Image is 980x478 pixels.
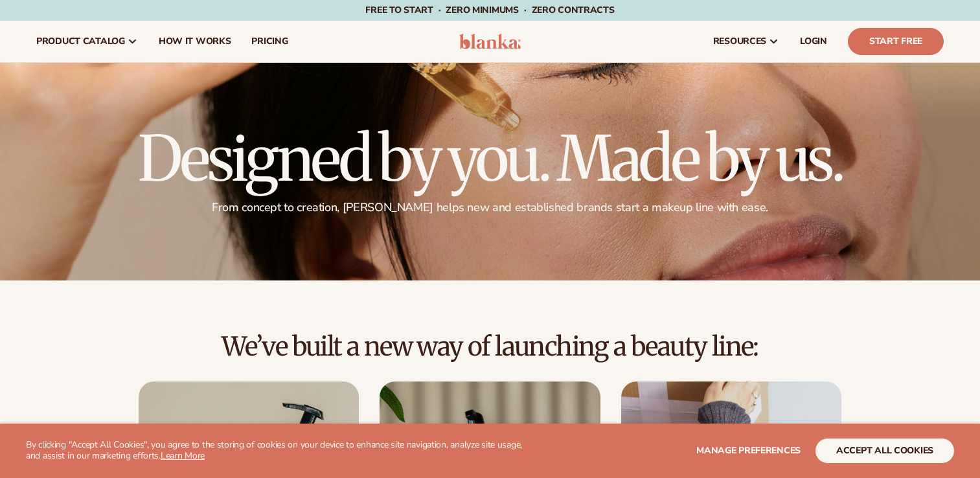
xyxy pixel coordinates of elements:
a: pricing [241,21,298,62]
h2: We’ve built a new way of launching a beauty line: [36,332,944,361]
button: accept all cookies [815,438,954,463]
p: From concept to creation, [PERSON_NAME] helps new and established brands start a makeup line with... [138,200,843,215]
span: Manage preferences [696,444,801,457]
span: pricing [251,36,288,47]
a: product catalog [26,21,148,62]
p: By clicking "Accept All Cookies", you agree to the storing of cookies on your device to enhance s... [26,440,532,462]
span: How It Works [159,36,231,47]
img: logo [459,34,521,49]
a: LOGIN [790,21,838,62]
a: Learn More [161,450,205,462]
a: How It Works [148,21,242,62]
span: Free to start · ZERO minimums · ZERO contracts [365,4,614,16]
span: LOGIN [800,36,827,47]
a: Start Free [848,28,944,55]
span: resources [713,36,766,47]
span: product catalog [36,36,125,47]
h1: Designed by you. Made by us. [138,128,843,190]
button: Manage preferences [696,438,801,463]
a: resources [703,21,790,62]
